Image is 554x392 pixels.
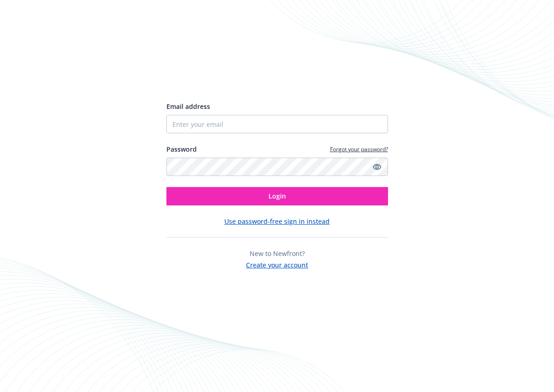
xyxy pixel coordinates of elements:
img: Newfront logo [166,68,253,85]
span: Email address [166,102,210,111]
a: Forgot your password? [330,145,388,153]
span: New to Newfront? [250,249,305,258]
a: Show password [371,161,383,172]
input: Enter your password [166,158,388,176]
button: Create your account [246,258,308,270]
button: Use password-free sign in instead [224,216,330,226]
button: Login [166,187,388,205]
span: Login [268,192,286,200]
input: Enter your email [166,115,388,133]
label: Password [166,144,197,154]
